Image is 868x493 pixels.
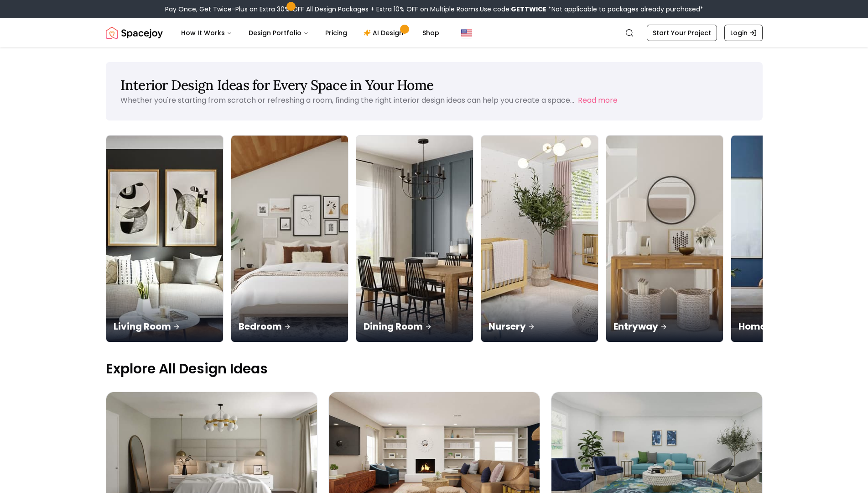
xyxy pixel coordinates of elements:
b: GETTWICE [511,5,546,14]
button: Design Portfolio [241,24,316,42]
a: Start Your Project [647,25,717,41]
a: BedroomBedroom [231,135,348,342]
p: Bedroom [239,320,341,333]
nav: Global [106,18,763,47]
p: Nursery [489,320,591,333]
img: Entryway [606,136,723,342]
a: Spacejoy [106,24,163,42]
p: Home Office [738,320,841,333]
img: Dining Room [356,136,473,342]
img: Bedroom [231,136,348,342]
button: How It Works [174,24,239,42]
span: Use code: [480,5,546,14]
a: EntrywayEntryway [606,135,723,342]
img: Home Office [731,136,848,342]
a: Pricing [318,24,354,42]
img: Spacejoy Logo [106,24,163,42]
h1: Interior Design Ideas for Every Space in Your Home [120,77,748,93]
a: Login [724,25,763,41]
img: United States [461,27,472,38]
a: Dining RoomDining Room [356,135,473,342]
p: Dining Room [364,320,466,333]
p: Whether you're starting from scratch or refreshing a room, finding the right interior design idea... [120,95,574,105]
img: Nursery [481,136,598,342]
div: Pay Once, Get Twice-Plus an Extra 30% OFF All Design Packages + Extra 10% OFF on Multiple Rooms. [165,5,703,14]
p: Entryway [613,320,716,333]
a: AI Design [356,24,413,42]
p: Explore All Design Ideas [106,361,763,377]
a: NurseryNursery [481,135,598,342]
button: Read more [578,95,618,106]
a: Shop [415,24,447,42]
a: Living RoomLiving Room [106,135,223,342]
img: Living Room [106,136,223,342]
p: Living Room [114,320,216,333]
a: Home OfficeHome Office [731,135,848,342]
nav: Main [174,24,447,42]
span: *Not applicable to packages already purchased* [546,5,703,14]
